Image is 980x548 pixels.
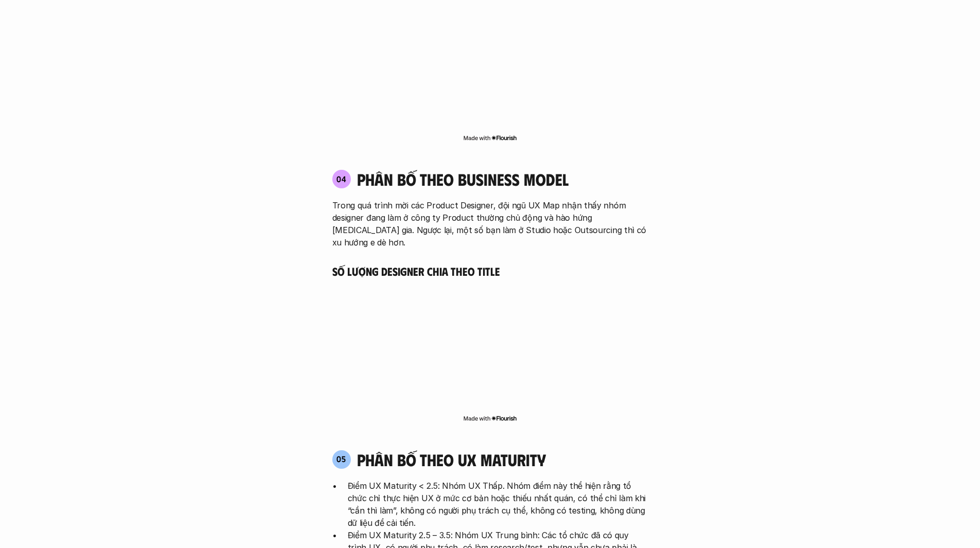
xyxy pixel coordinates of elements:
[323,278,657,412] iframe: Interactive or visual content
[357,169,568,189] h4: phân bố theo business model
[332,199,648,249] p: Trong quá trình mời các Product Designer, đội ngũ UX Map nhận thấy nhóm designer đang làm ở công ...
[463,134,517,142] img: Made with Flourish
[463,414,517,422] img: Made with Flourish
[348,480,648,529] p: Điểm UX Maturity < 2.5: Nhóm UX Thấp. Nhóm điểm này thể hiện rằng tổ chức chỉ thực hiện UX ở mức ...
[332,264,648,278] h5: Số lượng Designer chia theo Title
[336,455,346,463] p: 05
[357,450,546,469] h4: phân bố theo ux maturity
[336,175,347,183] p: 04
